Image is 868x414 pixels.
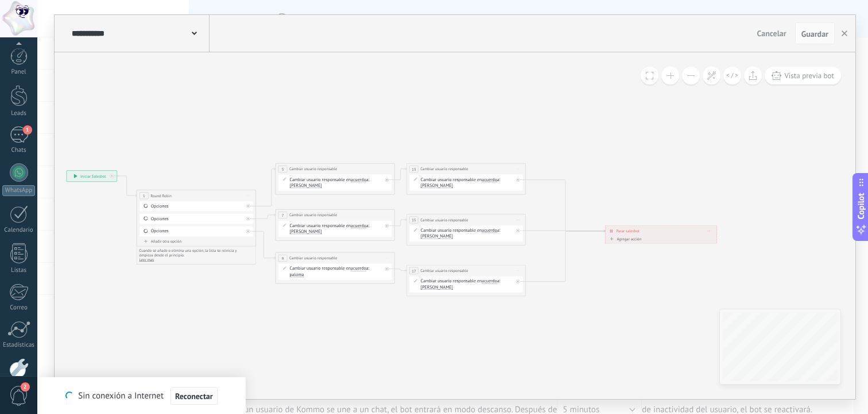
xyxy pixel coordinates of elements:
[412,217,416,223] span: 15
[482,177,497,182] span: acuerdo
[801,30,828,38] span: Guardar
[290,273,304,277] span: paloma
[289,212,337,218] span: Cambiar usuario responsable
[23,125,32,135] span: 1
[151,228,244,234] div: Opciones
[65,386,217,405] div: Sin conexión a Internet
[2,185,35,196] div: WhatsApp
[151,204,244,209] div: Opciones
[421,177,514,189] div: Cambiar usuario responsable en a:
[420,268,468,274] span: Cambiar usuario responsable
[2,110,36,117] div: Leads
[2,342,36,349] div: Estadísticas
[420,217,468,223] span: Cambiar usuario responsable
[290,229,322,234] span: [PERSON_NAME]
[139,248,238,258] span: Cuando se añade o elimina una opción, la lista se reinicia y empieza desde el principio.
[765,67,841,85] button: Vista previa bot
[2,68,36,76] div: Panel
[421,228,514,240] div: Cambiar usuario responsable en a:
[784,71,834,80] span: Vista previa bot
[855,193,867,220] span: Copilot
[421,183,453,188] span: [PERSON_NAME]
[139,258,154,262] button: Leer mas
[282,167,284,172] span: 5
[795,22,835,44] button: Guardar
[170,387,218,405] button: Reconectar
[421,285,453,289] span: [PERSON_NAME]
[151,216,244,221] div: Opciones
[150,193,172,198] span: Round Robin
[143,193,145,198] span: 1
[351,266,366,271] span: acuerdo
[290,177,383,189] div: Cambiar usuario responsable en a:
[421,234,453,239] span: [PERSON_NAME]
[482,279,497,283] span: acuerdo
[290,183,322,188] span: [PERSON_NAME]
[290,223,383,235] div: Cambiar usuario responsable en a:
[2,267,36,274] div: Listas
[282,256,284,261] span: 9
[21,382,30,392] span: 2
[290,266,383,278] div: Cambiar usuario responsable en a:
[412,269,416,274] span: 17
[2,304,36,312] div: Correo
[421,278,514,290] div: Cambiar usuario responsable en a:
[412,167,416,172] span: 13
[67,171,117,182] div: Iniciar Salesbot
[289,255,337,261] span: Cambiar usuario responsable
[282,213,284,218] span: 7
[2,147,36,154] div: Chats
[757,28,786,39] span: Cancelar
[139,239,253,244] div: Añadir otra opción
[175,392,213,400] span: Reconectar
[2,227,36,234] div: Calendario
[482,228,497,233] span: acuerdo
[753,25,791,42] button: Cancelar
[351,177,366,182] span: acuerdo
[616,228,640,234] span: Parar salesbot
[351,223,366,228] span: acuerdo
[420,166,468,172] span: Cambiar usuario responsable
[608,237,641,241] div: Agregar acción
[289,166,337,172] span: Cambiar usuario responsable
